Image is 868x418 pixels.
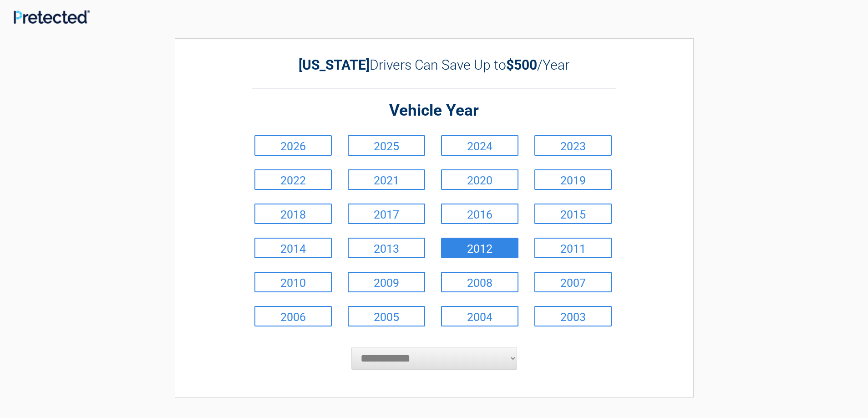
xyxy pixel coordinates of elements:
[252,57,616,73] h2: Drivers Can Save Up to /Year
[441,306,518,326] a: 2004
[441,272,518,292] a: 2008
[254,306,332,326] a: 2006
[348,204,425,224] a: 2017
[534,238,612,258] a: 2011
[441,135,518,156] a: 2024
[14,10,90,24] img: Main Logo
[348,272,425,292] a: 2009
[254,272,332,292] a: 2010
[254,204,332,224] a: 2018
[441,204,518,224] a: 2016
[441,169,518,190] a: 2020
[534,204,612,224] a: 2015
[254,135,332,156] a: 2026
[534,306,612,326] a: 2003
[506,57,537,73] b: $500
[254,238,332,258] a: 2014
[441,238,518,258] a: 2012
[252,100,616,122] h2: Vehicle Year
[534,169,612,190] a: 2019
[299,57,370,73] b: [US_STATE]
[348,238,425,258] a: 2013
[348,169,425,190] a: 2021
[348,306,425,326] a: 2005
[348,135,425,156] a: 2025
[534,272,612,292] a: 2007
[534,135,612,156] a: 2023
[254,169,332,190] a: 2022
